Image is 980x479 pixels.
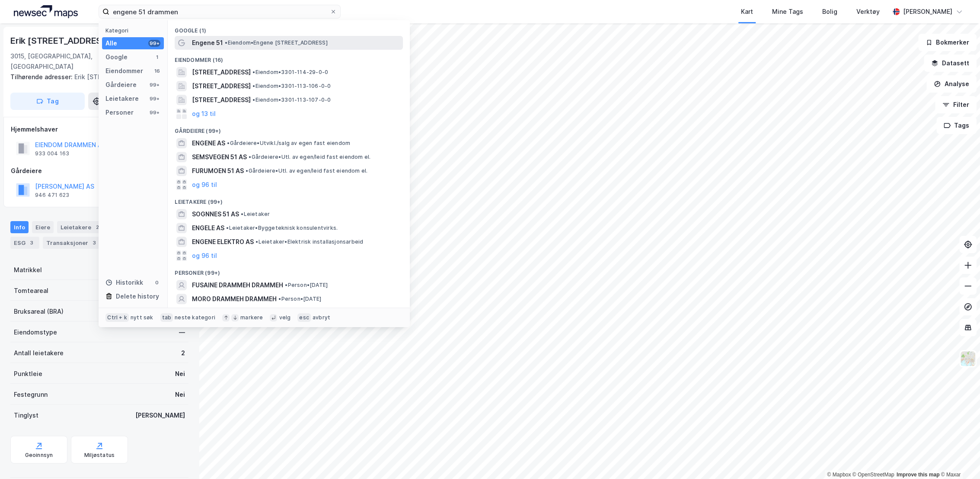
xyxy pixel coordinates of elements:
div: 99+ [148,81,160,88]
span: • [278,296,281,302]
span: • [226,225,229,231]
span: Gårdeiere • Utvikl./salg av egen fast eiendom [227,140,350,147]
span: Engene 51 [192,38,223,48]
span: FUSAINE DRAMMEH DRAMMEH [192,280,283,290]
div: Erik [STREET_ADDRESS] [10,72,182,82]
div: Ctrl + k [105,313,129,322]
span: SOGNNES 51 AS [192,209,239,219]
span: ENGENE AS [192,138,225,148]
button: Filter [935,96,977,113]
div: Geoinnsyn [25,452,53,459]
button: Analyse [926,75,977,93]
span: [STREET_ADDRESS] [192,95,251,105]
img: logo.a4113a55bc3d86da70a041830d287a7e.svg [14,5,78,18]
div: Miljøstatus [84,452,115,459]
div: Kontrollprogram for chat [937,437,980,479]
div: Kart [741,6,753,17]
span: SEMSVEGEN 51 AS [192,152,247,162]
div: Gårdeiere [11,166,188,176]
span: • [252,69,255,75]
div: 3 [27,238,36,247]
button: Tags [936,117,977,134]
span: FURUMOEN 51 AS [192,166,244,176]
span: Person • [DATE] [285,282,328,289]
span: Gårdeiere • Utl. av egen/leid fast eiendom el. [249,154,370,161]
div: Tinglyst [14,410,38,421]
div: Alle [105,38,117,48]
span: • [252,96,255,103]
span: Gårdeiere • Utl. av egen/leid fast eiendom el. [246,167,367,174]
span: Eiendom • Engene [STREET_ADDRESS] [225,39,327,46]
div: Info [10,221,29,233]
div: 1 [153,54,160,61]
div: Historikk [105,277,143,288]
button: og 13 til [192,109,216,119]
span: • [255,238,258,245]
div: Verktøy [856,6,880,17]
div: Erik [STREET_ADDRESS] [10,34,112,48]
div: Matrikkel [14,265,42,275]
div: Nei [175,369,185,379]
div: Bolig [822,6,837,17]
span: • [225,39,227,46]
div: Hjemmelshaver [11,124,188,135]
div: [PERSON_NAME] [135,410,185,421]
div: 933 004 163 [35,150,69,157]
div: Festegrunn [14,389,48,400]
button: og 96 til [192,251,217,261]
div: 2 [93,223,102,231]
div: nytt søk [131,314,153,321]
span: • [285,282,287,288]
div: Personer [105,107,134,118]
span: [STREET_ADDRESS] [192,81,251,91]
div: Antall leietakere [14,348,64,358]
div: Transaksjoner [43,237,102,249]
img: Z [960,350,976,367]
div: Leietakere [57,221,105,233]
div: neste kategori [175,314,215,321]
div: 3 [90,238,99,247]
div: Google (1) [168,20,410,36]
span: • [249,154,251,160]
div: 99+ [148,95,160,102]
div: Gårdeiere (99+) [168,121,410,136]
span: Person • [DATE] [278,296,321,302]
span: ENGELE AS [192,223,224,233]
div: 99+ [148,109,160,116]
button: Bokmerker [918,34,977,51]
div: Eiere [32,221,54,233]
div: Personer (99+) [168,263,410,278]
span: • [252,83,255,89]
span: Leietaker [241,211,270,218]
div: Kategori [105,27,164,34]
span: Eiendom • 3301-113-106-0-0 [252,83,331,90]
span: Eiendom • 3301-114-29-0-0 [252,69,328,76]
div: Eiendomstype [14,327,57,338]
iframe: Chat Widget [937,437,980,479]
div: tab [160,313,173,322]
div: 2 [181,348,185,358]
div: — [179,327,185,338]
span: • [227,140,230,146]
span: MORO DRAMMEH DRAMMEH [192,294,277,304]
span: Eiendom • 3301-113-107-0-0 [252,96,331,103]
span: Tilhørende adresser: [10,73,74,80]
div: Eiendommer [105,66,143,76]
span: • [246,167,248,174]
button: Tag [10,93,85,110]
input: Søk på adresse, matrikkel, gårdeiere, leietakere eller personer [109,5,330,18]
button: og 96 til [192,180,217,190]
div: 99+ [148,40,160,47]
div: markere [240,314,263,321]
div: Punktleie [14,369,42,379]
div: velg [279,314,290,321]
div: [PERSON_NAME] [903,6,952,17]
span: ENGENE ELEKTRO AS [192,237,254,247]
div: Leietakere (99+) [168,192,410,207]
div: Bruksareal (BRA) [14,306,64,317]
div: Gårdeiere [105,80,137,90]
span: [STREET_ADDRESS] [192,67,251,77]
div: Delete history [116,291,159,302]
div: ESG [10,237,39,249]
div: Nei [175,389,185,400]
